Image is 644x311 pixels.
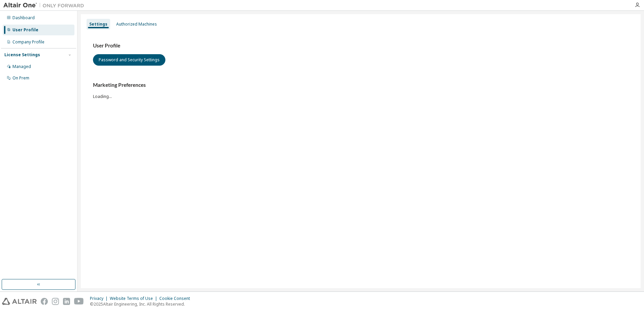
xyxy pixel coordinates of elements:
div: Settings [89,22,107,27]
img: linkedin.svg [63,298,70,305]
img: altair_logo.svg [2,298,37,305]
img: youtube.svg [74,298,84,305]
div: On Prem [12,75,29,81]
div: Website Terms of Use [110,296,159,301]
p: © 2025 Altair Engineering, Inc. All Rights Reserved. [90,301,194,307]
div: Privacy [90,296,110,301]
div: Dashboard [12,15,35,21]
div: Authorized Machines [116,22,157,27]
div: Managed [12,64,31,69]
button: Password and Security Settings [93,54,165,66]
div: Company Profile [12,39,44,45]
img: instagram.svg [52,298,59,305]
h3: User Profile [93,42,629,49]
div: License Settings [4,52,40,58]
img: Altair One [3,2,88,9]
div: Cookie Consent [159,296,194,301]
img: facebook.svg [41,298,48,305]
h3: Marketing Preferences [93,82,629,89]
div: User Profile [12,27,38,33]
div: Loading... [93,82,629,99]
